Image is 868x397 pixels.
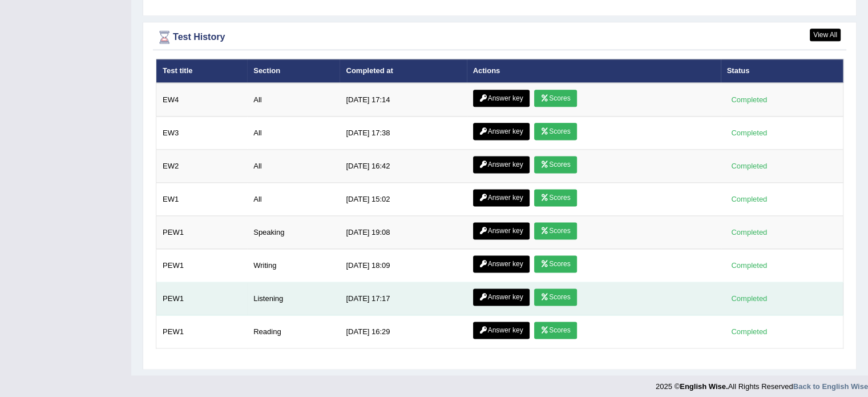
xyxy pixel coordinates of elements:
[473,322,530,339] a: Answer key
[534,222,576,239] a: Scores
[156,59,248,83] th: Test title
[340,249,466,282] td: [DATE] 18:09
[473,90,530,107] a: Answer key
[534,90,576,107] a: Scores
[340,282,466,315] td: [DATE] 17:17
[340,150,466,183] td: [DATE] 16:42
[473,222,530,239] a: Answer key
[473,189,530,206] a: Answer key
[727,292,772,304] div: Completed
[247,216,340,249] td: Speaking
[534,255,576,272] a: Scores
[467,59,721,83] th: Actions
[473,288,530,306] a: Answer key
[340,59,466,83] th: Completed at
[727,193,772,205] div: Completed
[727,127,772,139] div: Completed
[534,288,576,306] a: Scores
[680,382,728,391] strong: English Wise.
[534,189,576,206] a: Scores
[727,94,772,106] div: Completed
[810,29,841,41] a: View All
[340,83,466,117] td: [DATE] 17:14
[247,59,340,83] th: Section
[340,315,466,348] td: [DATE] 16:29
[156,183,248,216] td: EW1
[721,59,843,83] th: Status
[156,216,248,249] td: PEW1
[156,150,248,183] td: EW2
[247,249,340,282] td: Writing
[247,315,340,348] td: Reading
[156,29,843,46] div: Test History
[473,123,530,140] a: Answer key
[727,160,772,172] div: Completed
[727,326,772,338] div: Completed
[534,123,576,140] a: Scores
[340,216,466,249] td: [DATE] 19:08
[473,156,530,173] a: Answer key
[340,183,466,216] td: [DATE] 15:02
[793,382,868,391] a: Back to English Wise
[156,315,248,348] td: PEW1
[534,322,576,339] a: Scores
[340,117,466,150] td: [DATE] 17:38
[156,282,248,315] td: PEW1
[727,226,772,238] div: Completed
[156,83,248,117] td: EW4
[473,255,530,272] a: Answer key
[534,156,576,173] a: Scores
[247,83,340,117] td: All
[727,259,772,271] div: Completed
[156,117,248,150] td: EW3
[247,117,340,150] td: All
[247,183,340,216] td: All
[247,282,340,315] td: Listening
[247,150,340,183] td: All
[156,249,248,282] td: PEW1
[656,375,868,392] div: 2025 © All Rights Reserved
